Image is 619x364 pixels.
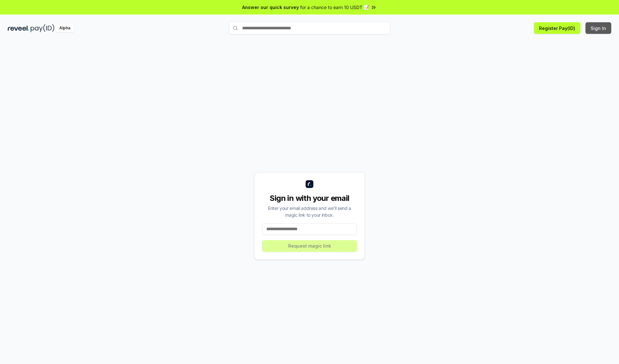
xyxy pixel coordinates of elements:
[262,193,357,203] div: Sign in with your email
[31,24,54,32] img: pay_id
[56,24,74,32] div: Alpha
[300,4,369,11] span: for a chance to earn 10 USDT 📝
[8,24,29,32] img: reveel_dark
[306,180,313,188] img: logo_small
[242,4,299,11] span: Answer our quick survey
[534,22,580,34] button: Register Pay(ID)
[585,22,611,34] button: Sign In
[262,205,357,218] div: Enter your email address and we’ll send a magic link to your inbox.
